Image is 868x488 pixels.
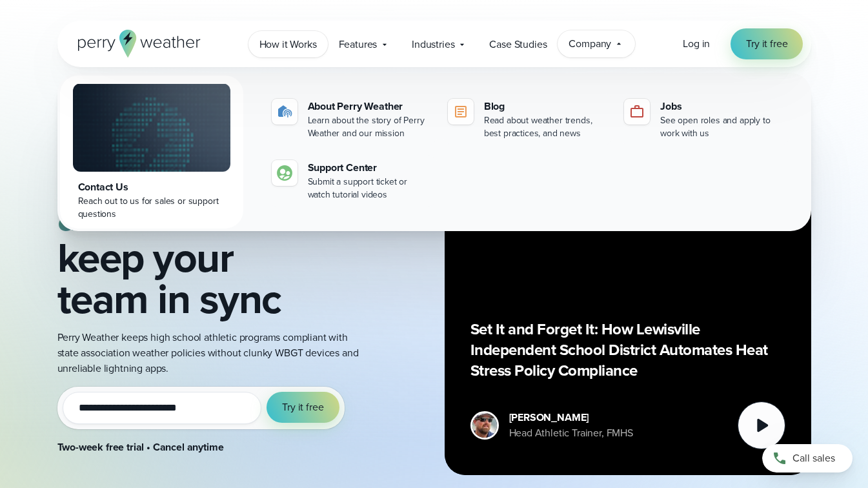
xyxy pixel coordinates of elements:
[746,36,787,52] span: Try it free
[267,155,438,207] a: Support Center Submit a support ticket or watch tutorial videos
[569,36,611,52] span: Company
[412,37,454,52] span: Industries
[629,104,645,119] img: jobs-icon-1.svg
[267,94,438,145] a: About Perry Weather Learn about the story of Perry Weather and our mission
[762,444,853,473] a: Call sales
[489,37,547,52] span: Case Studies
[683,36,710,52] a: Log in
[60,76,243,229] a: Contact Us Reach out to us for sales or support questions
[248,31,328,57] a: How it Works
[78,179,225,195] div: Contact Us
[339,37,378,52] span: Features
[277,104,292,119] img: about-icon.svg
[478,31,558,57] a: Case Studies
[259,37,317,52] span: How it Works
[282,400,323,415] span: Try it free
[472,413,497,438] img: cody-henschke-headshot
[509,410,633,425] div: [PERSON_NAME]
[660,99,785,114] div: Jobs
[484,114,609,140] div: Read about weather trends, best practices, and news
[267,392,339,423] button: Try it free
[484,99,609,114] div: Blog
[57,440,224,454] strong: Two-week free trial • Cancel anytime
[660,114,785,140] div: See open roles and apply to work with us
[470,319,785,381] p: Set It and Forget It: How Lewisville Independent School District Automates Heat Stress Policy Com...
[619,94,790,145] a: Jobs See open roles and apply to work with us
[308,99,432,114] div: About Perry Weather
[683,36,710,51] span: Log in
[308,114,432,140] div: Learn about the story of Perry Weather and our mission
[57,154,359,320] h2: and keep your team in sync
[453,104,469,119] img: blog-icon.svg
[792,451,835,466] span: Call sales
[277,165,292,181] img: contact-icon.svg
[308,160,432,176] div: Support Center
[443,94,614,145] a: Blog Read about weather trends, best practices, and news
[308,176,432,201] div: Submit a support ticket or watch tutorial videos
[509,425,633,441] div: Head Athletic Trainer, FMHS
[731,28,803,59] a: Try it free
[78,195,225,221] div: Reach out to us for sales or support questions
[57,330,359,376] p: Perry Weather keeps high school athletic programs compliant with state association weather polici...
